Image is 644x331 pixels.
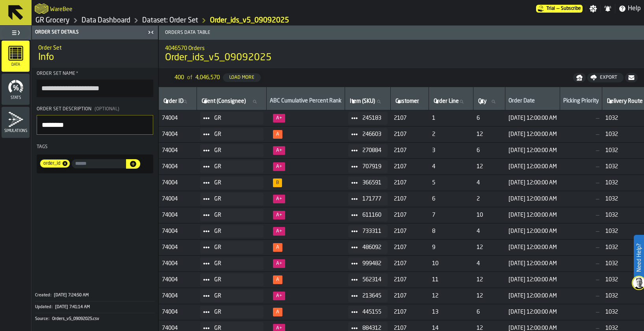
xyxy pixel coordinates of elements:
span: 1 [432,115,470,121]
span: GR [214,164,257,170]
input: button-toolbar-Order Set Name [37,80,153,97]
span: 2107 [394,228,426,234]
a: link-to-/wh/i/e451d98b-95f6-4604-91ff-c80219f9c36d/ORDER_SET/12297dd9-deb0-460c-919e-67245a9ecf30 [210,16,289,25]
span: — [563,260,599,267]
span: label [163,98,184,104]
span: 400 [174,74,184,81]
span: 171777 [362,196,381,202]
span: 2 [477,196,502,202]
span: 74004 [162,147,194,154]
button: button- [625,73,638,82]
span: [DATE] 12:00:00 AM [509,244,557,251]
span: GR [214,196,257,202]
span: : [50,293,51,298]
div: Picking Priority [563,98,599,106]
span: Trial [546,6,555,11]
span: 6 [432,196,470,202]
span: Tags [37,145,48,149]
span: 2107 [394,131,426,138]
span: 62% [273,308,282,316]
span: [DATE] 7:24:50 AM [54,293,89,298]
span: — [563,212,599,218]
span: GR [214,293,257,299]
span: 6 [477,115,502,121]
span: 4 [432,164,470,170]
span: label [607,98,643,104]
span: 2107 [394,244,426,251]
li: menu Stats [2,74,30,105]
span: GR [214,244,257,251]
span: label [202,98,246,104]
span: 12 [477,293,502,299]
span: [DATE] 12:00:00 AM [509,293,557,299]
input: label [432,97,470,107]
span: 37% [273,211,285,219]
span: 74004 [162,228,194,234]
a: link-to-/wh/i/e451d98b-95f6-4604-91ff-c80219f9c36d/data/orders/ [142,16,198,25]
span: 56% [273,130,282,139]
span: label [434,98,459,104]
span: 73% [273,275,282,284]
span: : [48,316,49,322]
div: Export [597,75,620,80]
span: 4,046,570 [195,74,220,81]
span: Order Set Description [37,107,91,112]
span: — [563,293,599,299]
div: KeyValueItem-Source [35,313,155,325]
span: 4 [477,260,502,267]
span: [DATE] 12:00:00 AM [509,277,557,283]
span: — [563,196,599,202]
span: 56% [273,243,282,252]
div: Updated [35,305,54,310]
span: 74004 [162,131,194,138]
div: Load More [226,75,258,80]
span: 2107 [394,260,426,267]
span: 86% [273,179,282,187]
span: 6 [477,147,502,154]
div: Created [35,293,53,298]
span: — [563,309,599,315]
div: Menu Subscription [536,5,583,13]
span: 45% [273,162,285,171]
span: 2107 [394,309,426,315]
span: Orders Data Table [162,30,644,35]
span: [DATE] 12:00:00 AM [509,180,557,186]
span: 12 [432,293,470,299]
h2: Sub Title [165,44,638,52]
span: 2107 [394,293,426,299]
span: 2 [432,131,470,138]
label: Need Help? [635,236,643,280]
span: 486092 [362,244,381,251]
input: label [200,97,263,107]
span: [DATE] 12:00:00 AM [509,228,557,234]
li: menu Data [2,41,30,72]
span: Order_ids_v5_09092025 [165,52,272,64]
span: — [557,6,559,11]
span: GR [214,131,257,138]
button: button- [126,159,140,169]
span: 74004 [162,309,194,315]
span: 2107 [394,147,426,154]
span: 2107 [394,180,426,186]
span: 1.2% [273,292,285,300]
span: 49% [273,259,285,268]
span: 74004 [162,244,194,251]
span: label [350,98,375,104]
span: 562314 [362,277,381,283]
span: 74004 [162,196,194,202]
span: — [563,131,599,138]
span: [DATE] 12:00:00 AM [509,309,557,315]
h2: Sub Title [50,5,72,13]
span: (Optional) [95,107,119,112]
div: title-Order_ids_v5_09092025 [159,40,644,68]
span: [DATE] 12:00:00 AM [509,115,557,121]
span: — [563,244,599,251]
div: Order Date [509,98,557,106]
span: 2107 [394,196,426,202]
span: 74004 [162,260,194,267]
span: GR [214,277,257,283]
span: 74004 [162,164,194,170]
input: label [348,97,387,107]
span: 245183 [362,115,381,121]
span: Required [76,71,78,76]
